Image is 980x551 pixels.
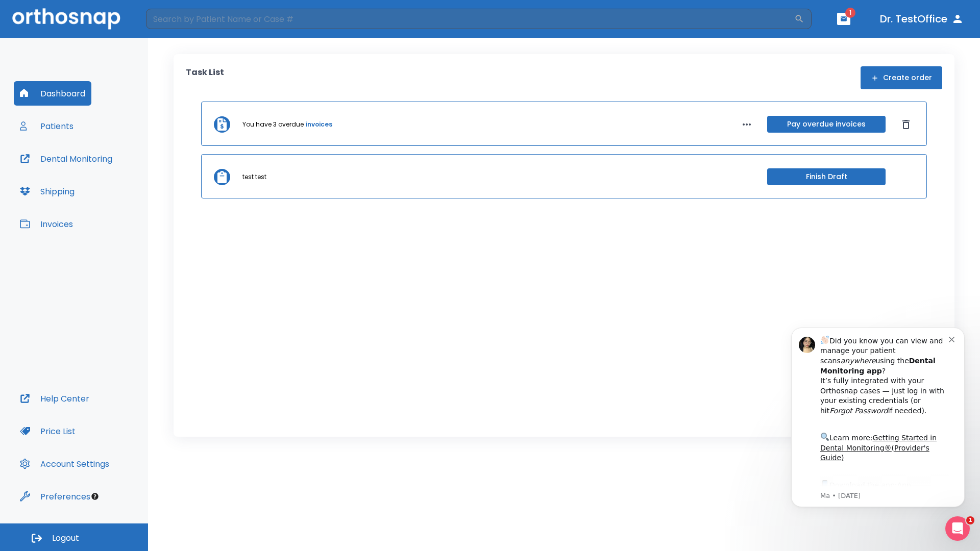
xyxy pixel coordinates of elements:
[242,120,304,129] p: You have 3 overdue
[966,516,974,524] span: 1
[146,9,794,29] input: Search by Patient Name or Case #
[14,419,82,443] button: Price List
[776,315,980,546] iframe: Intercom notifications message
[90,492,100,501] div: Tooltip anchor
[876,10,968,28] button: Dr. TestOffice
[14,386,95,411] button: Help Center
[12,8,120,29] img: Orthosnap
[52,533,79,544] span: Logout
[14,81,91,106] button: Dashboard
[861,66,942,89] button: Create order
[14,484,96,509] button: Preferences
[767,116,886,133] button: Pay overdue invoices
[845,8,855,18] span: 1
[14,146,118,171] button: Dental Monitoring
[767,168,886,185] button: Finish Draft
[14,212,79,236] button: Invoices
[306,120,332,129] a: invoices
[14,179,81,204] button: Shipping
[186,66,224,89] p: Task List
[898,116,914,133] button: Dismiss
[14,452,115,476] button: Account Settings
[242,172,266,182] p: test test
[14,114,80,138] button: Patients
[945,516,970,541] iframe: Intercom live chat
